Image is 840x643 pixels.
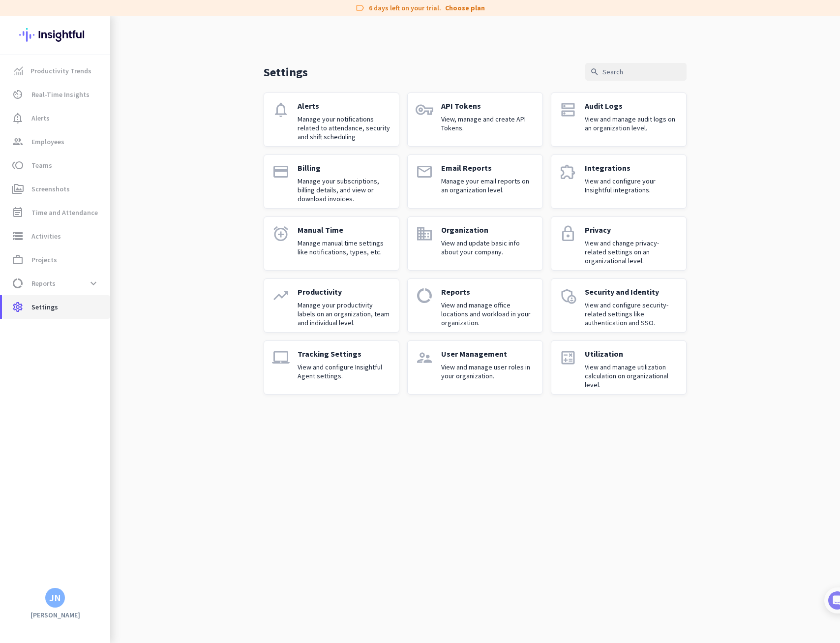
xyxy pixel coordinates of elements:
[355,3,365,13] i: label
[298,163,391,173] p: Billing
[441,363,535,380] p: View and manage user roles in your organization.
[31,277,56,289] span: Reports
[2,224,110,248] a: storageActivities
[12,159,24,171] i: toll
[2,177,110,201] a: perm_mediaScreenshots
[2,295,110,319] a: settingsSettings
[12,301,24,313] i: settings
[12,136,24,148] i: group
[18,168,179,184] div: 1Add employees
[173,4,190,22] div: Close
[2,153,110,177] a: tollTeams
[10,129,35,140] p: 4 steps
[416,101,433,119] i: vpn_key
[57,332,91,338] span: Messages
[18,280,179,303] div: 2Initial tracking settings and how to edit them
[85,275,102,292] button: expand_more
[98,307,148,346] button: Help
[38,187,171,229] div: It's time to add your employees! This is crucial since Insightful will start collecting their act...
[407,92,543,147] a: vpn_keyAPI TokensView, manage and create API Tokens.
[2,272,110,295] a: data_usageReportsexpand_more
[585,225,678,235] p: Privacy
[49,593,61,603] div: JN
[14,73,183,97] div: You're just a few steps away from completing the essential app setup
[590,67,599,76] i: search
[12,89,24,100] i: av_timer
[14,38,183,73] div: 🎊 Welcome to Insightful! 🎊
[441,163,535,173] p: Email Reports
[441,349,535,359] p: User Management
[14,332,34,338] span: Home
[49,307,98,346] button: Messages
[31,112,50,124] span: Alerts
[31,301,58,313] span: Settings
[585,101,678,111] p: Audit Logs
[441,301,535,327] p: View and manage office locations and workload in your organization.
[12,254,24,266] i: work_outline
[551,278,687,333] a: admin_panel_settingsSecurity and IdentityView and configure security-related settings like authen...
[559,225,577,243] i: lock
[115,332,131,338] span: Help
[35,103,51,119] img: Profile image for Tamara
[2,130,110,153] a: groupEmployees
[298,177,391,203] p: Manage your subscriptions, billing details, and view or download invoices.
[407,278,543,333] a: data_usageReportsView and manage office locations and workload in your organization.
[2,248,110,272] a: work_outlineProjects
[298,239,391,256] p: Manage manual time settings like notifications, types, etc.
[264,154,399,209] a: paymentBillingManage your subscriptions, billing details, and view or download invoices.
[551,154,687,209] a: extensionIntegrationsView and configure your Insightful integrations.
[14,66,23,75] img: menu-item
[585,349,678,359] p: Utilization
[38,283,167,303] div: Initial tracking settings and how to edit them
[12,112,24,124] i: notification_important
[272,287,290,305] i: trending_up
[298,115,391,141] p: Manage your notifications related to attendance, security and shift scheduling
[31,254,57,266] span: Projects
[441,115,535,132] p: View, manage and create API Tokens.
[441,225,535,235] p: Organization
[445,3,485,13] a: Choose plan
[559,349,577,367] i: calculate
[2,106,110,130] a: notification_importantAlerts
[31,136,64,148] span: Employees
[38,171,167,181] div: Add employees
[559,101,577,119] i: dns
[272,225,290,243] i: alarm_add
[585,63,687,81] input: Search
[12,230,24,242] i: storage
[31,230,61,242] span: Activities
[264,340,399,395] a: laptop_macTracking SettingsView and configure Insightful Agent settings.
[31,89,90,100] span: Real-Time Insights
[559,163,577,181] i: extension
[125,129,187,140] p: About 10 minutes
[585,301,678,327] p: View and configure security-related settings like authentication and SSO.
[31,207,98,218] span: Time and Attendance
[19,16,91,54] img: Insightful logo
[264,216,399,271] a: alarm_addManual TimeManage manual time settings like notifications, types, etc.
[30,65,91,77] span: Productivity Trends
[407,216,543,271] a: domainOrganizationView and update basic info about your company.
[407,340,543,395] a: supervisor_accountUser ManagementView and manage user roles in your organization.
[31,159,52,171] span: Teams
[298,287,391,297] p: Productivity
[441,287,535,297] p: Reports
[84,4,115,21] h1: Tasks
[2,59,110,83] a: menu-itemProductivity Trends
[55,106,162,116] div: [PERSON_NAME] from Insightful
[585,163,678,173] p: Integrations
[416,225,433,243] i: domain
[272,349,290,367] i: laptop_mac
[551,216,687,271] a: lockPrivacyView and change privacy-related settings on an organizational level.
[416,349,433,367] i: supervisor_account
[551,340,687,395] a: calculateUtilizationView and manage utilization calculation on organizational level.
[2,83,110,106] a: av_timerReal-Time Insights
[441,177,535,194] p: Manage your email reports on an organization level.
[298,301,391,327] p: Manage your productivity labels on an organization, team and individual level.
[441,101,535,111] p: API Tokens
[416,287,433,305] i: data_usage
[298,225,391,235] p: Manual Time
[551,92,687,147] a: dnsAudit LogsView and manage audit logs on an organization level.
[161,332,182,338] span: Tasks
[12,277,24,289] i: data_usage
[12,183,24,195] i: perm_media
